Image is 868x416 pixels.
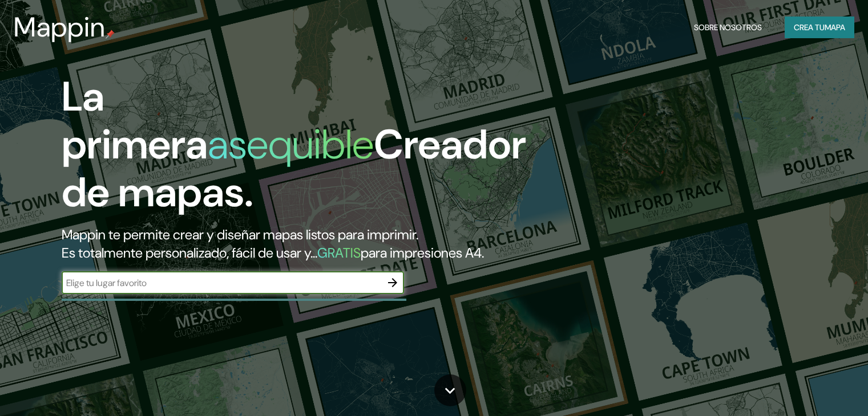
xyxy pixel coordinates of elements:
[208,118,374,171] font: asequible
[689,17,766,38] button: Sobre nosotros
[62,226,418,243] font: Mappin te permite crear y diseñar mapas listos para imprimir.
[106,30,115,39] img: pin de mapeo
[62,244,317,262] font: Es totalmente personalizado, fácil de usar y...
[62,118,526,219] font: Creador de mapas.
[794,22,825,32] font: Crea tu
[361,244,484,262] font: para impresiones A4.
[14,9,106,45] font: Mappin
[62,70,208,171] font: La primera
[825,22,845,32] font: mapa
[694,22,762,32] font: Sobre nosotros
[62,276,381,289] input: Elige tu lugar favorito
[785,17,854,38] button: Crea tumapa
[317,244,361,262] font: GRATIS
